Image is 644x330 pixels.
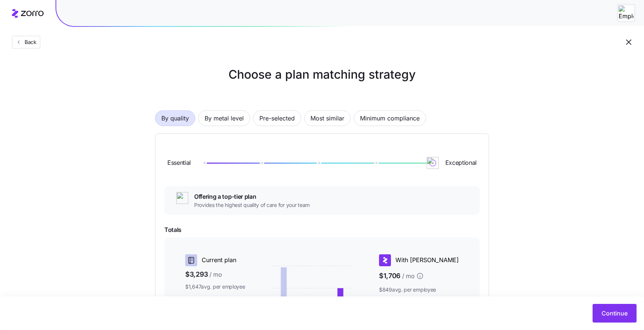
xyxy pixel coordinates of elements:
[253,110,301,126] button: Pre-selected
[155,110,195,126] button: By quality
[22,38,37,46] span: Back
[209,270,222,279] span: / mo
[402,271,415,281] span: / mo
[379,269,459,283] span: $1,706
[259,111,295,126] span: Pre-selected
[427,157,439,169] img: ai-icon.png
[310,111,344,126] span: Most similar
[205,111,244,126] span: By metal level
[176,192,188,204] img: ai-icon.png
[354,110,426,126] button: Minimum compliance
[185,254,245,266] div: Current plan
[360,111,420,126] span: Minimum compliance
[185,283,245,290] span: $1,647 avg. per employee
[379,286,459,293] span: $849 avg. per employee
[161,111,189,126] span: By quality
[155,66,489,84] h1: Choose a plan matching strategy
[194,201,310,209] span: Provides the highest quality of care for your team
[304,110,351,126] button: Most similar
[619,6,634,21] img: Employer logo
[167,158,191,167] span: Essential
[164,225,480,235] span: Totals
[379,254,459,266] div: With [PERSON_NAME]
[194,192,310,201] span: Offering a top-tier plan
[445,158,477,167] span: Exceptional
[198,110,250,126] button: By metal level
[185,269,245,280] span: $3,293
[12,36,40,48] button: Back
[593,304,637,323] button: Continue
[602,309,628,318] span: Continue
